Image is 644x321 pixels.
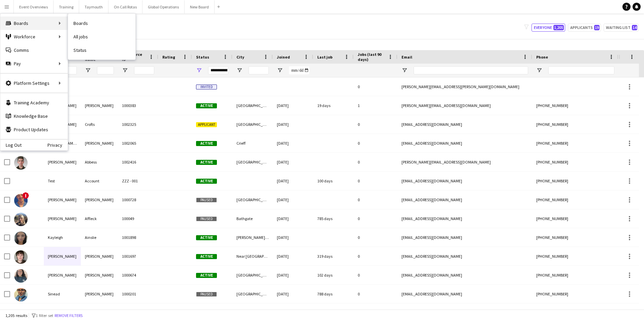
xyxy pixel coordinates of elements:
[273,209,313,228] div: [DATE]
[249,66,269,74] input: City Filter Input
[134,66,154,74] input: Workforce ID Filter Input
[196,160,217,165] span: Active
[536,67,542,73] button: Open Filter Menu
[414,66,528,74] input: Email Filter Input
[354,134,397,152] div: 0
[0,123,68,136] a: Product Updates
[118,96,158,115] div: 1000383
[81,190,118,209] div: [PERSON_NAME]
[401,67,408,73] button: Open Filter Menu
[44,266,81,284] div: [PERSON_NAME]
[532,190,618,209] div: [PHONE_NUMBER]
[397,190,532,209] div: [EMAIL_ADDRESS][DOMAIN_NAME]
[79,0,108,13] button: Taymouth
[289,66,309,74] input: Joined Filter Input
[532,285,618,303] div: [PHONE_NUMBER]
[81,96,118,115] div: [PERSON_NAME]
[313,172,354,190] div: 100 days
[354,228,397,247] div: 0
[401,55,412,60] span: Email
[81,209,118,228] div: Affleck
[358,52,385,62] span: Jobs (last 90 days)
[68,16,135,30] a: Boards
[532,228,618,247] div: [PHONE_NUMBER]
[236,67,243,73] button: Open Filter Menu
[354,247,397,265] div: 0
[232,190,273,209] div: [GEOGRAPHIC_DATA]
[532,96,618,115] div: [PHONE_NUMBER]
[81,285,118,303] div: [PERSON_NAME]
[196,254,217,259] span: Active
[68,43,135,57] a: Status
[122,67,128,73] button: Open Filter Menu
[532,115,618,134] div: [PHONE_NUMBER]
[196,273,217,278] span: Active
[277,67,283,73] button: Open Filter Menu
[397,209,532,228] div: [EMAIL_ADDRESS][DOMAIN_NAME]
[44,228,81,247] div: Kayleigh
[273,96,313,115] div: [DATE]
[273,247,313,265] div: [DATE]
[118,115,158,134] div: 1002325
[232,153,273,171] div: [GEOGRAPHIC_DATA]
[232,228,273,247] div: [PERSON_NAME][GEOGRAPHIC_DATA][PERSON_NAME], [GEOGRAPHIC_DATA]
[273,172,313,190] div: [DATE]
[397,134,532,152] div: [EMAIL_ADDRESS][DOMAIN_NAME]
[22,192,29,199] span: !
[14,250,28,264] img: Campbell Aird
[313,285,354,303] div: 788 days
[532,247,618,265] div: [PHONE_NUMBER]
[14,231,28,245] img: Kayleigh Ainslie
[14,213,28,226] img: Julie Affleck
[36,313,53,318] span: 1 filter set
[196,216,217,221] span: Paused
[236,55,244,60] span: City
[397,115,532,134] div: [EMAIL_ADDRESS][DOMAIN_NAME]
[354,77,397,96] div: 0
[354,190,397,209] div: 0
[81,172,118,190] div: Account
[196,235,217,240] span: Active
[397,96,532,115] div: [PERSON_NAME][EMAIL_ADDRESS][DOMAIN_NAME]
[397,172,532,190] div: [EMAIL_ADDRESS][DOMAIN_NAME]
[273,134,313,152] div: [DATE]
[397,153,532,171] div: [PERSON_NAME][EMAIL_ADDRESS][DOMAIN_NAME]
[317,55,332,60] span: Last job
[354,96,397,115] div: 1
[232,115,273,134] div: [GEOGRAPHIC_DATA]
[44,285,81,303] div: Sinead
[85,67,91,73] button: Open Filter Menu
[81,115,118,134] div: Crofts
[118,247,158,265] div: 1001697
[273,115,313,134] div: [DATE]
[0,43,68,57] a: Comms
[196,198,217,203] span: Paused
[0,96,68,109] a: Training Academy
[354,115,397,134] div: 0
[44,190,81,209] div: [PERSON_NAME]
[81,153,118,171] div: Abbess
[14,156,28,170] img: Alistair Abbess
[273,228,313,247] div: [DATE]
[273,285,313,303] div: [DATE]
[185,0,215,13] button: New Board
[81,228,118,247] div: Ainslie
[118,209,158,228] div: 100049
[277,55,290,60] span: Joined
[604,24,639,32] button: Waiting list14
[196,55,209,60] span: Status
[313,266,354,284] div: 102 days
[162,55,175,60] span: Rating
[0,76,68,90] div: Platform Settings
[397,266,532,284] div: [EMAIL_ADDRESS][DOMAIN_NAME]
[232,285,273,303] div: [GEOGRAPHIC_DATA]
[81,134,118,152] div: [PERSON_NAME]
[118,190,158,209] div: 1000728
[196,84,217,90] span: Invited
[118,153,158,171] div: 1002416
[81,247,118,265] div: [PERSON_NAME]
[354,209,397,228] div: 0
[14,288,28,301] img: Sinead Aitken
[44,153,81,171] div: [PERSON_NAME]
[196,292,217,297] span: Paused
